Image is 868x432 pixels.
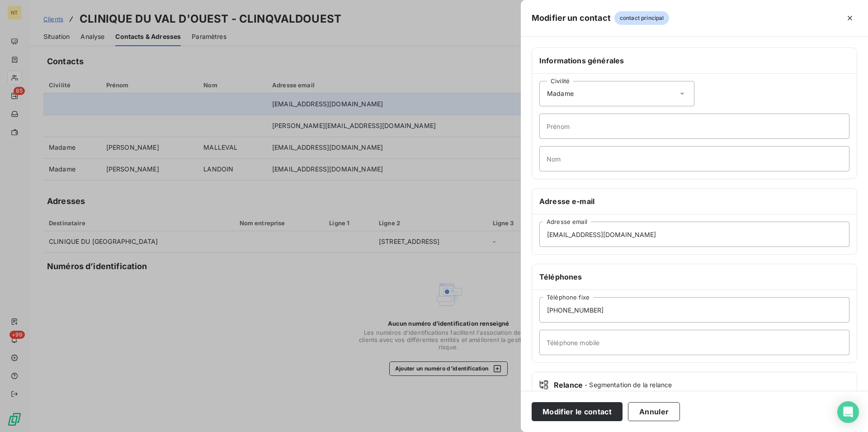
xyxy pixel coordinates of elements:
[532,12,611,24] h5: Modifier un contact
[532,402,623,421] button: Modifier le contact
[539,196,849,207] h6: Adresse e-mail
[539,55,849,66] h6: Informations générales
[539,330,849,355] input: placeholder
[585,380,672,389] span: - Segmentation de la relance
[539,380,849,390] div: Relance
[539,271,849,282] h6: Téléphones
[539,146,849,171] input: placeholder
[628,402,680,421] button: Annuler
[539,114,849,139] input: placeholder
[547,89,574,98] span: Madame
[837,401,859,423] div: Open Intercom Messenger
[614,11,670,25] span: contact principal
[539,297,849,323] input: placeholder
[539,222,849,247] input: placeholder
